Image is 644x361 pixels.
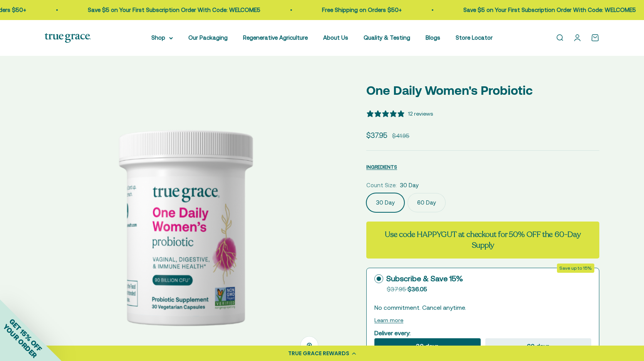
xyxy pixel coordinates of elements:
[385,229,581,250] strong: Use code HAPPYGUT at checkout for 50% OFF the 60-Day Supply
[392,131,409,141] compare-at-price: $41.95
[364,34,410,41] a: Quality & Testing
[323,34,348,41] a: About Us
[8,317,44,353] span: GET 15% OFF
[400,181,419,190] span: 30 Day
[188,34,228,41] a: Our Packaging
[366,164,397,170] span: INGREDIENTS
[366,109,433,118] button: 5 stars, 12 ratings
[151,33,173,42] summary: Shop
[461,5,634,15] p: Save $5 on Your First Subscription Order With Code: WELCOME5
[366,162,397,171] button: INGREDIENTS
[408,109,433,118] div: 12 reviews
[243,34,308,41] a: Regenerative Agriculture
[456,34,493,41] a: Store Locator
[2,322,39,359] span: YOUR ORDER
[86,5,258,15] p: Save $5 on Your First Subscription Order With Code: WELCOME5
[288,349,349,358] div: TRUE GRACE REWARDS
[320,7,400,13] a: Free Shipping on Orders $50+
[426,34,440,41] a: Blogs
[366,181,397,190] legend: Count Size:
[366,129,387,141] sale-price: $37.95
[366,81,599,100] p: One Daily Women's Probiotic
